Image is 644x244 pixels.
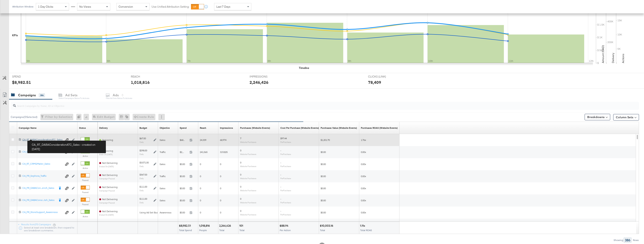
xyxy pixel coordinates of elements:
sub: ended on [DATE] [99,165,118,168]
div: 386 [39,93,45,97]
div: Impressions [220,126,233,130]
span: - [280,161,281,164]
label: Active [81,155,90,157]
a: The number of times your ad was served. On mobile apps an ad is counted as served the first time ... [220,126,233,130]
div: Purchases Value (Website Events) [321,126,357,130]
span: Sales [160,163,165,166]
span: $0.00 [321,175,326,178]
span: 0 [220,175,221,178]
span: 0.00x [361,199,366,202]
a: The number of people your ad was served to. [200,126,206,130]
span: Sales [160,199,165,202]
a: CA_PR_DABACon...ench_Sales [22,186,56,190]
span: 241,565 [200,151,207,154]
div: $10,003.16 [320,224,334,228]
a: The average cost for each purchase tracked by your Custom Audience pixel on your website after pe... [280,126,319,130]
sub: Per Purchase [280,153,291,155]
span: Traffic [160,175,166,178]
span: $0.00 [321,151,326,154]
span: 319,825 [220,151,228,154]
div: 101 [239,224,244,228]
span: $0.00 [180,211,188,214]
span: 0 [240,185,241,188]
div: CA_PR_DABACon...ench_Sales [22,186,56,190]
div: $3,571.00 [139,161,149,164]
div: CA_PR_Sephora_Traffic [22,150,63,153]
a: The total amount spent to date. [180,126,187,130]
a: CA_PR_Sephora_Traffic [22,150,63,154]
div: Campaign Name [19,126,36,130]
sub: Website Purchases [240,153,256,155]
span: - [280,197,281,200]
span: 0 [240,149,241,152]
a: CA_PR_DABAConsi...lish_Sales [22,198,56,202]
span: Per Action [280,229,291,232]
div: 78,409 [368,79,381,85]
span: Not Delivering [102,186,118,189]
span: $0.00 [180,175,188,178]
a: The total value of the purchase actions divided by spend tracked by your Custom Audience pixel on... [361,126,398,130]
text: Actions [621,54,625,63]
span: Total [239,229,245,232]
span: Total ROAS [360,229,372,232]
a: Reflects the ability of your Ad Campaign to achieve delivery based on ad states, schedule and bud... [99,126,108,130]
div: $111.00 [139,197,147,200]
label: Active [81,167,90,169]
span: $682.08 [180,138,188,141]
a: CA_RT_CRMGMailer_Sales [22,162,63,166]
a: The total value of the purchase actions tracked by your Custom Audience pixel on your website aft... [321,126,357,130]
div: Purchases (Website Events) [240,126,270,130]
span: - [280,209,281,212]
sub: Campaign Paused [99,202,118,204]
sub: Per Purchase [280,177,291,180]
a: Your campaign's objective. [160,126,170,130]
span: 7 [240,137,241,140]
sub: Website Purchases [240,213,256,216]
div: Status [79,126,86,130]
span: 0 [200,163,201,166]
sub: Per Purchase [280,141,291,143]
span: $0.00 [180,199,188,202]
div: Timeline [299,66,309,70]
span: 0 [240,173,241,176]
span: 0.00x [361,187,366,190]
span: Not Delivering [102,198,118,201]
span: IMPRESSIONS [250,75,280,79]
span: Sales [160,187,165,190]
span: $0.00 [321,211,326,214]
span: Total Spend [179,229,192,232]
div: Cost Per Purchase (Website Events) [280,126,319,130]
span: 0 [200,175,201,178]
div: $8,982.51 [179,224,192,228]
span: $0.00 [321,199,326,202]
sub: Website Purchases [240,201,256,204]
a: CA_PR_StoreSupport_Awareness [22,211,63,215]
span: - [280,149,281,152]
span: 0 [220,163,221,166]
a: CA_RT_DABAConsiderationATC_Sales [22,138,63,142]
a: The maximum amount you're willing to spend on your ads, on average each day or over the lifetime ... [139,126,147,130]
sub: Daily [139,165,144,167]
span: REACH [131,75,161,79]
span: CLICKS (LINK) [368,75,398,79]
div: 2,246,426 [250,79,268,85]
div: Delivery [99,126,108,130]
div: CA_RT_CRMGMailer_Sales [22,162,63,165]
span: 68,974 [220,138,226,141]
div: CA_PR_Sephora_Traffic [22,174,63,178]
label: Active [81,215,90,218]
sub: Per Purchase [280,189,291,192]
label: Paused [81,191,90,194]
span: $1,201.70 [321,138,330,141]
div: Campaigns [18,93,36,98]
span: 1 Day Clicks [38,5,53,8]
span: Delivering [102,149,113,152]
span: $0.00 [321,163,326,166]
label: Use Unified Attribution Setting: [152,5,189,9]
label: Active [81,143,90,145]
sub: Daily [139,141,144,143]
label: Paused [81,179,90,182]
button: Breakdowns [585,114,610,120]
sub: Daily [139,153,144,155]
span: 0 [200,211,201,214]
